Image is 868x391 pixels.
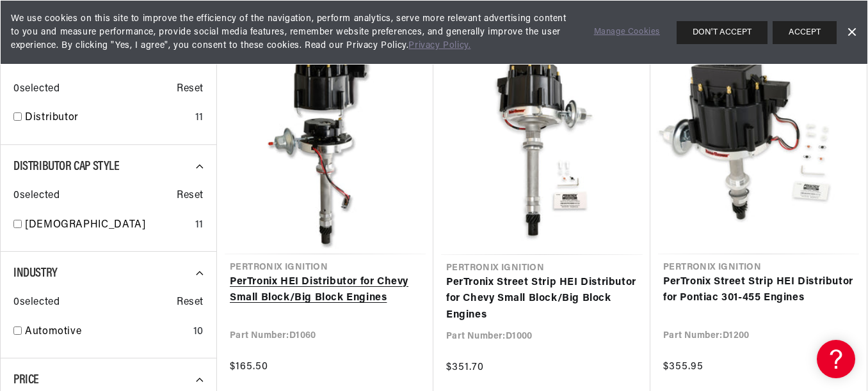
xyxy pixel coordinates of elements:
[13,160,120,173] span: Distributor Cap Style
[13,188,60,204] span: 0 selected
[177,295,204,311] span: Reset
[193,324,204,341] div: 10
[195,217,204,234] div: 11
[230,274,421,307] a: PerTronix HEI Distributor for Chevy Small Block/Big Block Engines
[13,81,60,98] span: 0 selected
[25,110,190,126] a: Distributor
[773,21,837,44] button: ACCEPT
[195,110,204,126] div: 11
[13,295,60,311] span: 0 selected
[13,267,58,280] span: Industry
[594,26,660,39] a: Manage Cookies
[677,21,768,44] button: DON'T ACCEPT
[25,324,188,341] a: Automotive
[842,23,861,42] a: Dismiss Banner
[11,12,576,52] span: We use cookies on this site to improve the efficiency of the navigation, perform analytics, serve...
[446,275,638,324] a: PerTronix Street Strip HEI Distributor for Chevy Small Block/Big Block Engines
[13,374,39,387] span: Price
[25,217,190,234] a: [DEMOGRAPHIC_DATA]
[663,274,854,307] a: PerTronix Street Strip HEI Distributor for Pontiac 301-455 Engines
[177,188,204,204] span: Reset
[177,81,204,98] span: Reset
[408,41,470,50] a: Privacy Policy.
